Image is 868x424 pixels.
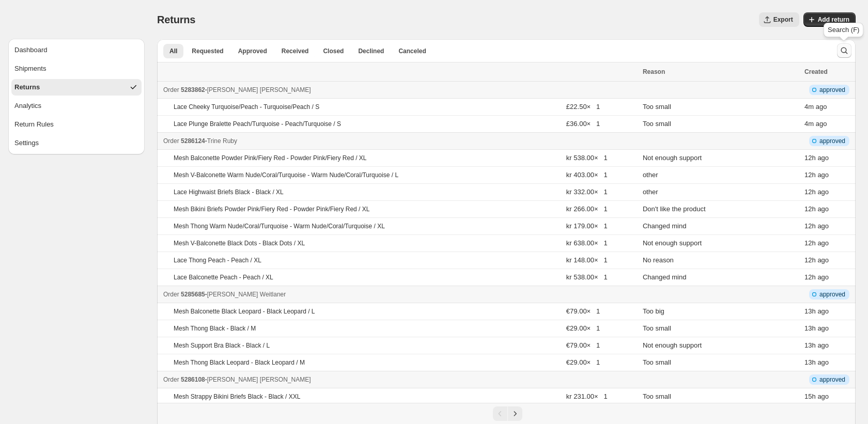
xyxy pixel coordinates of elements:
[801,116,856,133] td: ago
[11,79,142,96] button: Returns
[566,222,608,230] span: kr 179.00 × 1
[174,273,273,281] p: Lace Balconette Peach - Peach / XL
[163,289,637,300] div: -
[640,150,801,167] td: Not enough support
[566,273,608,281] span: kr 538.00 × 1
[14,138,39,148] div: Settings
[801,303,856,320] td: ago
[566,205,608,213] span: kr 266.00 × 1
[804,358,816,366] time: Tuesday, September 16, 2025 at 9:14:44 PM
[801,150,856,167] td: ago
[163,86,179,93] span: Order
[163,137,179,145] span: Order
[238,47,267,55] span: Approved
[640,303,801,320] td: Too big
[566,341,600,349] span: €79.00 × 1
[174,103,319,111] p: Lace Cheeky Turquoise/Peach - Turquoise/Peach / S
[566,392,608,400] span: kr 231.00 × 1
[803,12,856,27] button: Add return
[181,376,205,383] span: 5286108
[181,291,205,298] span: 5285685
[207,137,237,145] span: Trine Ruby
[174,358,305,367] p: Mesh Thong Black Leopard - Black Leopard / M
[566,324,600,332] span: €29.00 × 1
[640,320,801,337] td: Too small
[819,86,845,94] span: approved
[174,239,305,247] p: Mesh V-Balconette Black Dots - Black Dots / XL
[804,324,816,332] time: Tuesday, September 16, 2025 at 9:14:44 PM
[174,188,284,196] p: Lace Highwaist Briefs Black - Black / XL
[14,119,54,130] div: Return Rules
[759,12,799,27] button: Export
[566,358,600,366] span: €29.00 × 1
[174,324,256,333] p: Mesh Thong Black - Black / M
[801,269,856,286] td: ago
[804,205,816,213] time: Tuesday, September 16, 2025 at 10:07:54 PM
[804,171,816,179] time: Tuesday, September 16, 2025 at 10:07:54 PM
[566,171,608,179] span: kr 403.00 × 1
[804,273,816,281] time: Tuesday, September 16, 2025 at 10:07:54 PM
[801,320,856,337] td: ago
[11,98,142,114] button: Analytics
[566,307,600,315] span: €79.00 × 1
[640,388,801,405] td: Too small
[14,82,40,92] div: Returns
[640,99,801,116] td: Too small
[801,388,856,405] td: ago
[157,403,856,424] nav: Pagination
[804,103,814,111] time: Wednesday, September 17, 2025 at 10:15:55 AM
[323,47,344,55] span: Closed
[640,269,801,286] td: Changed mind
[11,60,142,77] button: Shipments
[804,256,816,264] time: Tuesday, September 16, 2025 at 10:07:54 PM
[14,64,46,74] div: Shipments
[163,376,179,383] span: Order
[207,376,311,383] span: [PERSON_NAME] [PERSON_NAME]
[181,86,205,93] span: 5283862
[398,47,426,55] span: Canceled
[566,120,600,128] span: £36.00 × 1
[174,171,398,179] p: Mesh V-Balconette Warm Nude/Coral/Turquoise - Warm Nude/Coral/Turquoise / L
[804,188,816,196] time: Tuesday, September 16, 2025 at 10:07:54 PM
[163,291,179,298] span: Order
[157,14,195,25] span: Returns
[640,252,801,269] td: No reason
[640,116,801,133] td: Too small
[174,120,341,128] p: Lace Plunge Bralette Peach/Turquoise - Peach/Turquoise / S
[804,239,816,247] time: Tuesday, September 16, 2025 at 10:07:54 PM
[14,101,41,111] div: Analytics
[566,103,600,111] span: £22.50 × 1
[163,85,637,95] div: -
[804,392,816,400] time: Tuesday, September 16, 2025 at 7:02:00 PM
[11,42,142,58] button: Dashboard
[801,184,856,201] td: ago
[640,201,801,218] td: Don't like the product
[11,116,142,133] button: Return Rules
[181,137,205,145] span: 5286124
[640,235,801,252] td: Not enough support
[819,137,845,145] span: approved
[169,47,177,55] span: All
[11,135,142,151] button: Settings
[801,201,856,218] td: ago
[818,15,849,24] span: Add return
[192,47,223,55] span: Requested
[174,392,300,401] p: Mesh Strappy Bikini Briefs Black - Black / XXL
[801,252,856,269] td: ago
[804,68,828,75] span: Created
[643,68,665,75] span: Reason
[804,341,816,349] time: Tuesday, September 16, 2025 at 9:14:44 PM
[14,45,48,55] div: Dashboard
[773,15,793,24] span: Export
[804,307,816,315] time: Tuesday, September 16, 2025 at 9:14:44 PM
[640,184,801,201] td: other
[358,47,384,55] span: Declined
[801,235,856,252] td: ago
[804,222,816,230] time: Tuesday, September 16, 2025 at 10:07:54 PM
[566,256,608,264] span: kr 148.00 × 1
[801,99,856,116] td: ago
[207,291,286,298] span: [PERSON_NAME] Weitlaner
[801,337,856,354] td: ago
[566,188,608,196] span: kr 332.00 × 1
[174,154,367,162] p: Mesh Balconette Powder Pink/Fiery Red - Powder Pink/Fiery Red / XL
